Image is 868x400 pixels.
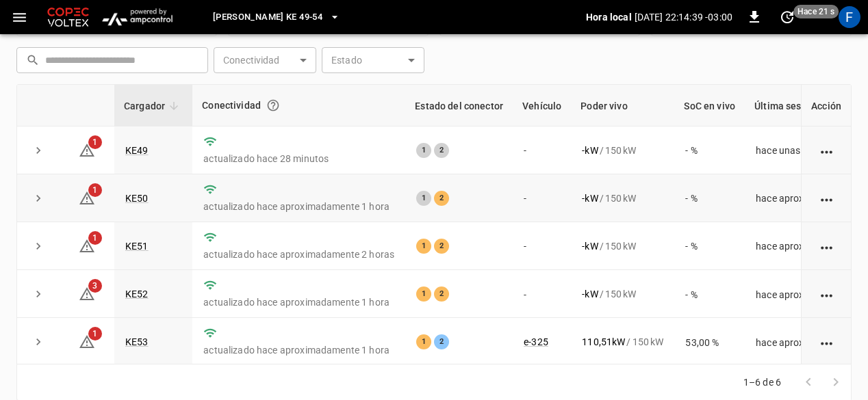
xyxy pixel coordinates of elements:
font: SoC en vivo [684,101,735,111]
font: [DATE] 22:14:39 -03:00 [635,12,732,23]
button: [PERSON_NAME] KE 49-54 [207,4,346,31]
font: kW [623,241,636,252]
a: 1 [79,191,95,202]
font: kW [623,145,636,156]
font: kW [623,193,636,204]
font: Poder vivo [580,101,628,111]
button: establecer intervalo de actualización [776,6,798,28]
a: e-325 [524,336,548,347]
font: - [524,146,526,157]
font: 1 [422,146,426,155]
font: F [845,9,853,25]
font: 2 [439,194,444,202]
font: kW [585,193,598,204]
font: 1 [92,233,97,243]
font: 53,00 % [685,337,719,348]
font: actualizado hace aproximadamente 1 hora [203,345,390,356]
font: - [582,145,585,156]
font: / [600,241,604,252]
font: Hace 21 s [797,7,834,16]
font: - % [685,146,697,157]
font: 150 [605,289,622,299]
font: 1 [422,289,426,298]
font: 2 [439,241,444,250]
a: 1 [79,144,95,155]
font: - [582,193,585,204]
font: 1 [92,329,97,338]
font: hace unas 5 horas [756,146,836,157]
font: 110,51 [582,336,612,347]
a: KE52 [125,289,149,299]
div: opciones de celda de acción [818,191,835,205]
font: Acción [811,101,841,111]
div: icono de perfil [839,6,860,28]
button: expandir fila [28,188,49,209]
font: / [600,193,604,204]
button: expandir fila [28,236,49,256]
font: / [626,336,630,347]
div: opciones de celda de acción [818,335,835,349]
button: expandir fila [28,140,49,161]
font: Cargador [124,101,165,111]
font: [PERSON_NAME] KE 49-54 [213,12,322,22]
font: - [582,241,585,252]
font: / [600,289,604,299]
font: kW [585,241,598,252]
img: logotipo de ampcontrol.io [97,4,177,30]
font: - [524,194,526,204]
font: kW [585,145,598,156]
font: Última sesión [754,101,815,111]
font: kW [585,289,598,299]
font: kW [623,289,636,299]
a: KE51 [125,241,149,252]
button: Conexión entre el cargador y nuestro software. [261,93,285,118]
a: 1 [79,240,95,251]
font: 150 [605,145,622,156]
font: 1 [422,337,426,346]
img: Logotipo del cliente [44,4,92,30]
font: - % [685,194,697,204]
font: Hora local [586,12,632,23]
font: actualizado hace aproximadamente 2 horas [203,249,394,260]
font: - [582,289,585,299]
font: - % [685,289,697,300]
font: 150 [633,336,649,347]
a: KE53 [125,336,149,347]
div: opciones de celda de acción [818,287,835,301]
font: 2 [439,337,444,346]
font: actualizado hace aproximadamente 1 hora [203,297,390,308]
font: 1 [422,241,426,250]
span: Cargador [124,97,183,114]
font: 1 [422,194,426,202]
font: 2 [439,146,444,155]
font: - [524,241,526,252]
font: kW [650,336,663,347]
a: KE49 [125,145,149,156]
font: 150 [605,241,622,252]
font: 150 [605,193,622,204]
button: expandir fila [28,284,49,304]
font: 2 [439,289,444,298]
font: Vehículo [522,101,561,111]
font: 1 [92,137,97,147]
font: 3 [92,281,97,291]
font: 1 [92,185,97,195]
div: opciones de celda de acción [818,239,835,253]
font: Conectividad [202,100,261,111]
button: expandir fila [28,332,49,352]
font: kW [612,336,625,347]
font: - [524,289,526,300]
font: / [600,145,604,156]
a: KE50 [125,193,149,204]
font: actualizado hace 28 minutos [203,153,329,164]
font: actualizado hace aproximadamente 1 hora [203,201,390,212]
div: opciones de celda de acción [818,144,835,157]
a: 3 [79,288,95,299]
font: Estado del conector [415,101,503,111]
